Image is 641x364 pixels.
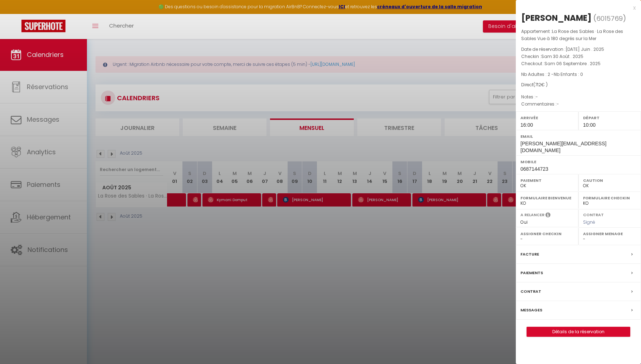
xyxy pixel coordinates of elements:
label: Assigner Menage [583,230,636,237]
span: ( € ) [533,82,548,88]
label: Formulaire Checkin [583,194,636,202]
span: 0687144723 [520,166,548,172]
span: ( ) [593,13,626,23]
i: Sélectionner OUI si vous souhaiter envoyer les séquences de messages post-checkout [545,212,551,220]
p: Commentaires : [521,101,636,108]
label: A relancer [520,212,544,218]
span: Nb Adultes : 2 - [521,71,583,77]
label: Contrat [520,288,541,295]
span: 712 [535,82,541,88]
p: Date de réservation : [521,46,636,53]
span: Nb Enfants : 0 [554,71,583,77]
div: [PERSON_NAME] [521,12,592,24]
label: Paiements [520,269,543,277]
button: Détails de la réservation [527,327,630,337]
label: Mobile [520,158,636,165]
span: La Rose des Sables · La Rose des Sables Vue à 180 degrés sur la Mer [521,28,623,42]
p: Checkin : [521,53,636,60]
span: 6015769 [596,14,623,23]
label: Arrivée [520,114,574,121]
span: [DATE] Juin . 2025 [566,46,604,52]
label: Paiement [520,177,574,184]
div: x [516,4,636,12]
span: Sam 30 Août . 2025 [541,53,583,59]
a: Détails de la réservation [527,327,630,336]
button: Ouvrir le widget de chat LiveChat [6,3,27,24]
span: - [557,101,559,107]
label: Caution [583,177,636,184]
p: Appartement : [521,28,636,42]
label: Facture [520,251,539,258]
span: 10:00 [583,122,596,128]
label: Départ [583,114,636,121]
label: Email [520,133,636,140]
span: [PERSON_NAME][EMAIL_ADDRESS][DOMAIN_NAME] [520,141,606,153]
p: Checkout : [521,60,636,67]
p: Notes : [521,93,636,101]
span: Sam 06 Septembre . 2025 [544,60,601,67]
span: Signé [583,219,595,225]
label: Contrat [583,212,604,217]
label: Messages [520,306,542,314]
span: 16:00 [520,122,533,128]
label: Formulaire Bienvenue [520,194,574,202]
label: Assigner Checkin [520,230,574,237]
div: Direct [521,82,636,88]
span: - [535,94,538,100]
